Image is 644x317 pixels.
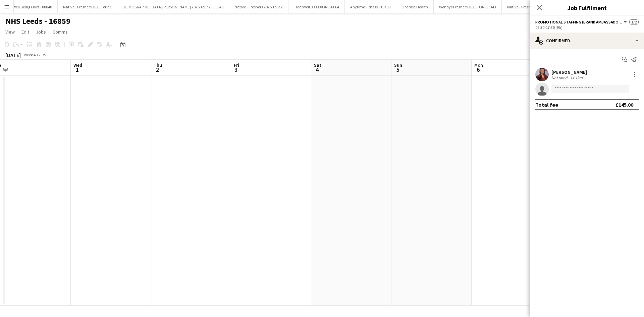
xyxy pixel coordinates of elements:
div: Confirmed [530,33,644,49]
button: Native - Freshers 2025 Tour 2 [229,0,288,13]
button: Operose Health [396,0,434,13]
a: Edit [19,28,32,36]
a: View [3,28,17,36]
h1: NHS Leeds - 16859 [5,16,70,26]
h3: Job Fulfilment [530,3,644,12]
div: £145.00 [615,101,633,108]
span: Comms [53,29,68,35]
div: 08:30-17:30 (9h) [535,25,639,30]
div: [DATE] [5,52,21,58]
button: Wendys Freshers 2025 - ON-17343 [434,0,502,13]
span: 1/2 [629,19,639,24]
button: Anytime Fitness - 16799 [345,0,396,13]
div: 14.1km [569,75,584,80]
button: Native - Freshers 2025 Tour 3 [58,0,117,13]
button: [DEMOGRAPHIC_DATA][PERSON_NAME] 2025 Tour 2 - 00848 [117,0,229,13]
a: Jobs [33,28,49,36]
button: Native - Freshers 2025 Tour 8 [502,0,561,13]
div: Total fee [535,101,558,108]
span: Promotional Staffing (Brand Ambassadors) [535,19,623,24]
div: BST [42,52,48,57]
button: Treatwell 00888/ON-16664 [288,0,345,13]
span: Jobs [36,29,46,35]
a: Comms [50,28,70,36]
button: Promotional Staffing (Brand Ambassadors) [535,19,628,24]
span: Edit [21,29,29,35]
span: View [5,29,15,35]
div: Not rated [551,75,569,80]
div: [PERSON_NAME] [551,69,587,75]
